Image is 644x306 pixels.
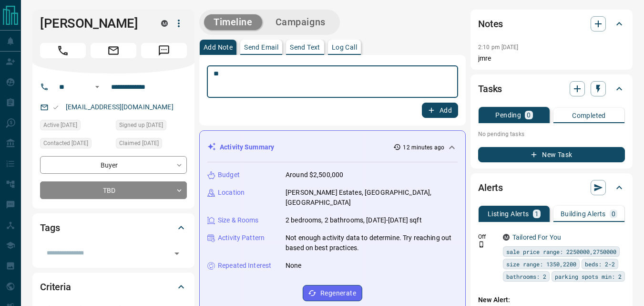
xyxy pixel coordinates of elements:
[488,211,529,217] p: Listing Alerts
[478,127,625,141] p: No pending tasks
[535,211,539,217] p: 1
[218,170,240,180] p: Budget
[303,285,362,301] button: Regenerate
[478,295,625,305] p: New Alert:
[286,170,343,180] p: Around $2,500,000
[204,44,233,51] p: Add Note
[506,272,546,281] span: bathrooms: 2
[506,259,576,269] span: size range: 1350,2200
[572,112,606,119] p: Completed
[40,216,187,239] div: Tags
[92,81,103,93] button: Open
[207,138,458,156] div: Activity Summary12 minutes ago
[478,16,503,32] h2: Notes
[43,138,88,148] span: Contacted [DATE]
[478,180,503,195] h2: Alerts
[40,220,60,235] h2: Tags
[478,53,625,63] p: jmre
[40,120,111,133] div: Fri Oct 10 2025
[286,215,422,225] p: 2 bedrooms, 2 bathrooms, [DATE]-[DATE] sqft
[478,232,497,241] p: Off
[40,279,71,295] h2: Criteria
[218,233,265,243] p: Activity Pattern
[403,143,444,152] p: 12 minutes ago
[40,181,187,199] div: TBD
[478,241,485,248] svg: Push Notification Only
[422,103,458,118] button: Add
[478,81,502,96] h2: Tasks
[218,261,271,271] p: Repeated Interest
[286,261,302,271] p: None
[478,77,625,100] div: Tasks
[40,156,187,174] div: Buyer
[266,14,335,30] button: Campaigns
[478,147,625,162] button: New Task
[218,188,245,198] p: Location
[116,120,187,133] div: Fri Oct 10 2025
[503,234,510,241] div: mrloft.ca
[40,43,86,58] span: Call
[555,272,622,281] span: parking spots min: 2
[478,12,625,35] div: Notes
[66,103,174,111] a: [EMAIL_ADDRESS][DOMAIN_NAME]
[43,120,77,130] span: Active [DATE]
[286,188,458,208] p: [PERSON_NAME] Estates, [GEOGRAPHIC_DATA], [GEOGRAPHIC_DATA]
[527,112,531,118] p: 0
[52,104,59,111] svg: Email Valid
[512,233,561,241] a: Tailored For You
[332,44,357,51] p: Log Call
[506,247,616,256] span: sale price range: 2250000,2750000
[286,233,458,253] p: Not enough activity data to determine. Try reaching out based on best practices.
[141,43,187,58] span: Message
[204,14,262,30] button: Timeline
[40,16,147,31] h1: [PERSON_NAME]
[91,43,136,58] span: Email
[478,176,625,199] div: Alerts
[220,142,274,152] p: Activity Summary
[478,44,519,51] p: 2:10 pm [DATE]
[561,211,606,217] p: Building Alerts
[612,211,615,217] p: 0
[40,138,111,151] div: Fri Oct 10 2025
[170,247,184,260] button: Open
[116,138,187,151] div: Fri Oct 10 2025
[585,259,615,269] span: beds: 2-2
[119,120,163,130] span: Signed up [DATE]
[244,44,278,51] p: Send Email
[40,275,187,298] div: Criteria
[161,20,168,27] div: mrloft.ca
[290,44,320,51] p: Send Text
[119,138,159,148] span: Claimed [DATE]
[495,112,521,118] p: Pending
[218,215,259,225] p: Size & Rooms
